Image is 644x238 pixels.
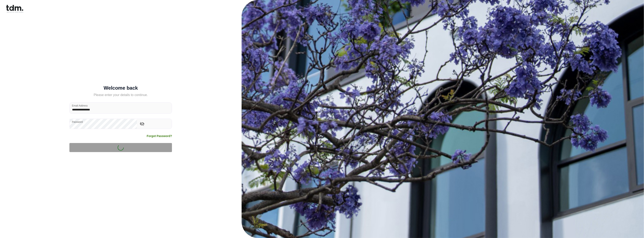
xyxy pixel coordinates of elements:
[147,134,172,138] a: Forgot Password?
[139,120,146,127] button: toggle password visibility
[72,120,83,124] label: Password
[72,104,88,107] label: Email Address
[69,93,172,97] h5: Please enter your details to continue.
[69,86,172,90] h5: Welcome back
